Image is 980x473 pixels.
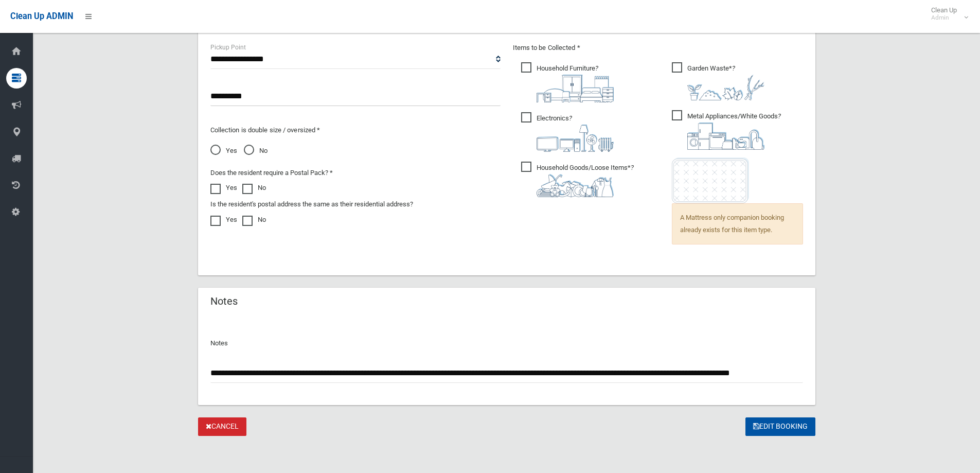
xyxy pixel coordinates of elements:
[244,145,268,157] span: No
[537,125,614,152] img: 394712a680b73dbc3d2a6a3a7ffe5a07.png
[687,64,764,100] i: ?
[210,124,501,136] p: Collection is double size / oversized *
[687,112,781,150] i: ?
[521,112,614,152] span: Electronics
[672,157,749,203] img: e7408bece873d2c1783593a074e5cb2f.png
[537,174,614,197] img: b13cc3517677393f34c0a387616ef184.png
[210,145,237,157] span: Yes
[672,203,803,244] span: A Mattress only companion booking already exists for this item type.
[687,75,764,100] img: 4fd8a5c772b2c999c83690221e5242e0.png
[521,162,634,197] span: Household Goods/Loose Items*
[513,42,803,54] p: Items to be Collected *
[198,291,250,311] header: Notes
[210,167,333,179] label: Does the resident require a Postal Pack? *
[198,417,246,436] a: Cancel
[687,122,764,150] img: 36c1b0289cb1767239cdd3de9e694f19.png
[10,11,73,21] span: Clean Up ADMIN
[242,182,266,194] label: No
[672,110,781,150] span: Metal Appliances/White Goods
[745,417,815,436] button: Edit Booking
[521,62,614,102] span: Household Furniture
[242,214,266,226] label: No
[537,64,614,102] i: ?
[210,198,413,211] label: Is the resident's postal address the same as their residential address?
[537,75,614,102] img: aa9efdbe659d29b613fca23ba79d85cb.png
[210,182,237,194] label: Yes
[210,214,237,226] label: Yes
[210,337,803,349] p: Notes
[537,114,614,152] i: ?
[672,62,764,100] span: Garden Waste*
[926,6,967,22] span: Clean Up
[537,164,634,197] i: ?
[931,14,957,22] small: Admin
